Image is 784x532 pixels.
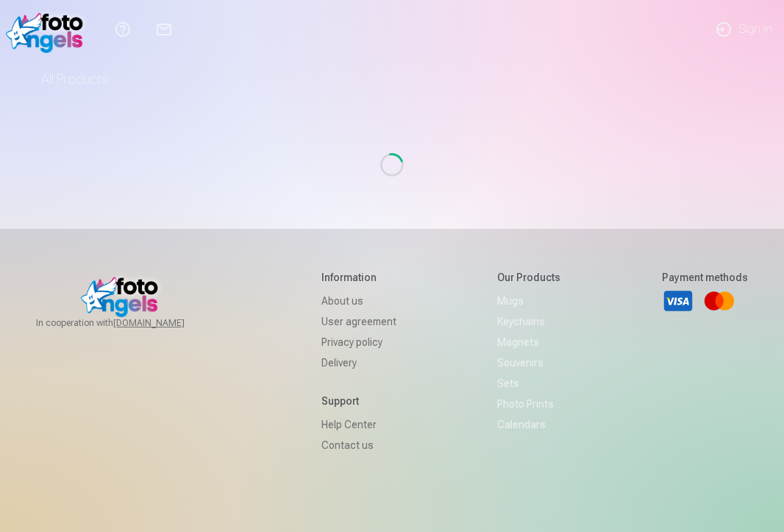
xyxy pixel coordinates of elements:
a: Magnets [497,332,560,352]
a: Visa [662,285,694,317]
a: About us [321,291,396,311]
h5: Our products [497,270,560,285]
a: Contact us [321,435,396,455]
a: Calendars [497,414,560,435]
a: Souvenirs [497,352,560,373]
h5: Payment methods [662,270,748,285]
a: Keychains [497,311,560,332]
h5: Information [321,270,396,285]
a: Mastercard [703,285,735,317]
a: Sets [497,373,560,394]
a: User agreement [321,311,396,332]
a: Photo prints [497,394,560,414]
a: Privacy policy [321,332,396,352]
h5: Support [321,394,396,408]
span: In cooperation with [36,317,220,329]
img: /v1 [6,6,90,53]
a: Help Center [321,414,396,435]
a: Mugs [497,291,560,311]
a: Delivery [321,352,396,373]
a: [DOMAIN_NAME] [113,317,220,329]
